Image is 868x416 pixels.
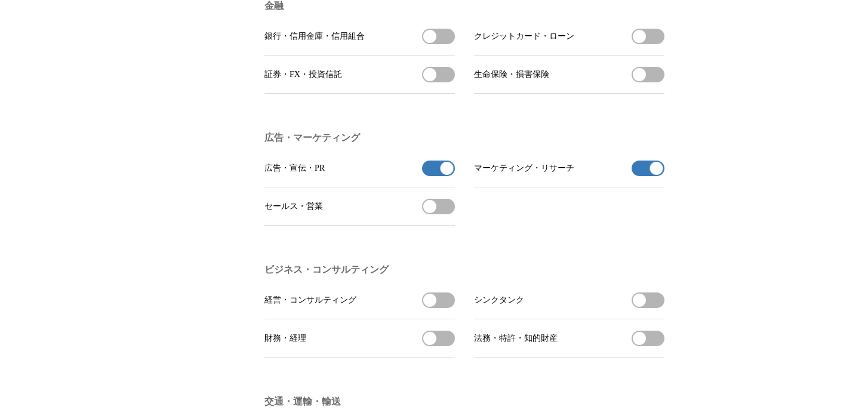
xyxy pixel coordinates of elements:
h3: 広告・マーケティング [264,132,664,144]
span: 広告・宣伝・PR [264,163,325,174]
h3: ビジネス・コンサルティング [264,264,664,276]
span: シンクタンク [474,295,524,306]
span: 経営・コンサルティング [264,295,356,306]
span: 銀行・信用金庫・信用組合 [264,31,365,42]
span: マーケティング・リサーチ [474,163,574,174]
span: 生命保険・損害保険 [474,69,549,80]
h3: 交通・運輸・輸送 [264,396,664,408]
span: 証券・FX・投資信託 [264,69,342,80]
span: 法務・特許・知的財産 [474,333,558,344]
span: セールス・営業 [264,201,323,212]
span: 財務・経理 [264,333,306,344]
span: クレジットカード・ローン [474,31,574,42]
